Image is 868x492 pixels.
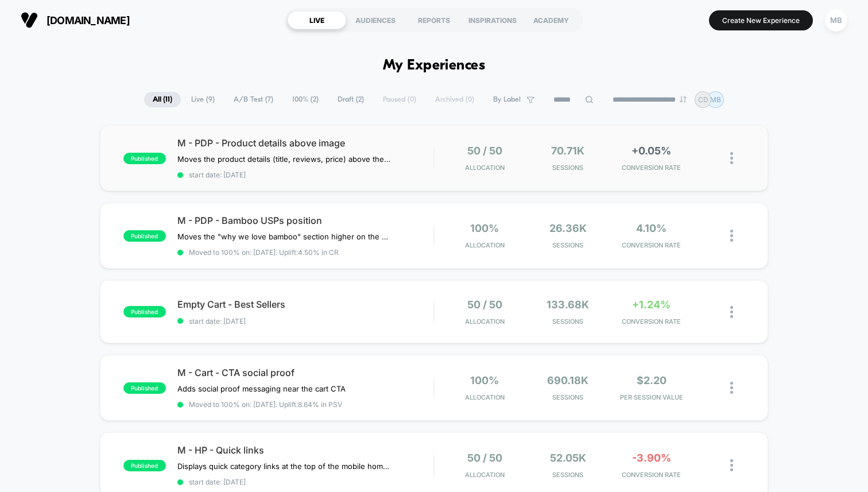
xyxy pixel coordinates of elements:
span: Moved to 100% on: [DATE] . Uplift: 4.50% in CR [189,248,339,257]
span: $2.20 [637,374,666,386]
span: All ( 11 ) [144,92,181,107]
span: CONVERSION RATE [613,317,690,326]
span: +0.05% [631,145,671,157]
img: Visually logo [21,11,38,29]
span: [DOMAIN_NAME] [46,14,130,26]
span: CONVERSION RATE [613,241,690,249]
div: MB [825,9,847,32]
span: published [123,306,166,317]
span: Allocation [465,317,505,326]
span: M - PDP - Bamboo USPs position [177,215,433,226]
span: 133.68k [547,299,589,311]
img: end [680,96,687,103]
span: Sessions [529,317,607,326]
span: published [123,460,166,471]
span: start date: [DATE] [177,171,433,179]
p: CD [698,95,708,104]
span: Sessions [529,393,607,401]
span: Sessions [529,471,607,479]
span: published [123,230,166,242]
span: start date: [DATE] [177,478,433,486]
span: +1.24% [632,299,671,311]
button: [DOMAIN_NAME] [17,11,133,29]
div: REPORTS [405,11,463,29]
button: Create New Experience [709,10,813,30]
span: 70.71k [551,145,584,157]
div: LIVE [288,11,346,29]
span: 50 / 50 [467,452,502,464]
span: Allocation [465,164,505,172]
span: 100% [470,374,499,386]
span: 50 / 50 [467,145,502,157]
span: M - PDP - Product details above image [177,137,433,149]
span: -3.90% [632,452,671,464]
img: close [730,459,733,471]
span: M - HP - Quick links [177,444,433,456]
span: Moved to 100% on: [DATE] . Uplift: 8.64% in PSV [189,400,342,409]
span: Sessions [529,164,607,172]
span: Draft ( 2 ) [329,92,373,107]
h1: My Experiences [383,57,486,74]
span: M - Cart - CTA social proof [177,367,433,378]
span: CONVERSION RATE [613,164,690,172]
span: 690.18k [547,374,588,386]
img: close [730,306,733,318]
span: Moves the product details (title, reviews, price) above the product image. [177,154,390,164]
button: MB [821,9,851,32]
img: close [730,152,733,164]
span: Sessions [529,241,607,249]
span: Allocation [465,241,505,249]
span: PER SESSION VALUE [613,393,690,401]
p: MB [710,95,721,104]
div: ACADEMY [522,11,580,29]
span: 100% ( 2 ) [284,92,327,107]
span: Moves the "why we love bamboo" section higher on the PDP, closer to the CTA. [177,232,390,241]
div: INSPIRATIONS [463,11,522,29]
span: start date: [DATE] [177,317,433,326]
span: Adds social proof messaging near the cart CTA [177,384,346,393]
span: Empty Cart - Best Sellers [177,299,433,310]
span: 26.36k [549,222,587,234]
span: published [123,382,166,394]
span: 100% [470,222,499,234]
span: A/B Test ( 7 ) [225,92,282,107]
span: 52.05k [550,452,586,464]
span: 4.10% [636,222,666,234]
span: 50 / 50 [467,299,502,311]
span: Displays quick category links at the top of the mobile homepage [177,462,390,471]
img: close [730,382,733,394]
span: Allocation [465,393,505,401]
span: Live ( 9 ) [183,92,223,107]
span: Allocation [465,471,505,479]
span: CONVERSION RATE [613,471,690,479]
div: AUDIENCES [346,11,405,29]
img: close [730,230,733,242]
span: By Label [493,95,521,104]
span: published [123,153,166,164]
